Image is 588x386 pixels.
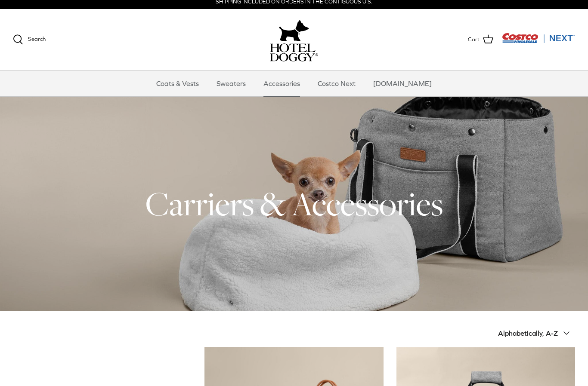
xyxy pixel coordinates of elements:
h1: Carriers & Accessories [13,183,575,225]
a: Accessories [256,70,308,96]
a: Visit Costco Next [502,38,575,45]
img: Costco Next [502,33,575,43]
img: hoteldoggy.com [279,18,309,43]
a: Sweaters [209,70,254,96]
a: Costco Next [310,70,363,96]
img: hoteldoggycom [270,43,318,61]
span: Alphabetically, A-Z [498,329,558,337]
span: Cart [468,35,480,44]
button: Alphabetically, A-Z [498,324,575,343]
a: [DOMAIN_NAME] [365,70,439,96]
a: Coats & Vests [149,70,207,96]
span: Search [28,36,46,42]
a: hoteldoggy.com hoteldoggycom [270,18,318,61]
a: Cart [468,34,493,45]
a: Search [13,34,46,45]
